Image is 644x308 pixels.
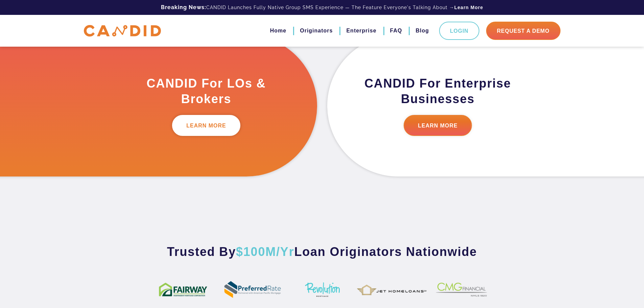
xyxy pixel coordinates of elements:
[454,4,483,11] a: Learn More
[346,25,376,37] a: Enterprise
[390,25,402,37] a: FAQ
[270,25,286,37] a: Home
[236,245,294,259] span: $100M/Yr
[439,22,479,40] a: Login
[361,76,515,107] h3: CANDID For Enterprise Businesses
[486,22,560,40] a: Request A Demo
[300,25,333,37] a: Originators
[153,244,491,260] h3: Trusted By Loan Originators Nationwide
[404,115,472,136] a: LEARN MORE
[84,25,161,37] img: CANDID APP
[415,25,429,37] a: Blog
[129,76,283,107] h3: CANDID For LOs & Brokers
[161,4,206,10] b: Breaking News:
[172,115,240,136] a: LEARN MORE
